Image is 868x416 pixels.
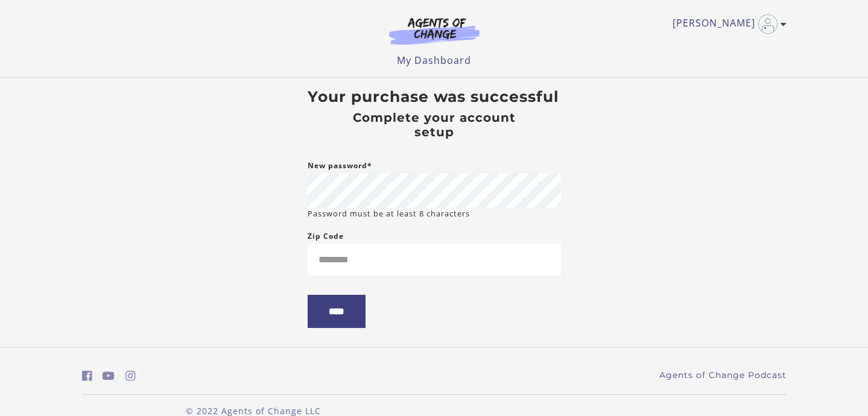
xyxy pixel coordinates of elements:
label: New password* [308,159,372,173]
a: Agents of Change Podcast [659,369,787,382]
a: https://www.instagram.com/agentsofchangeprep/ (Open in a new window) [125,367,136,385]
a: https://www.facebook.com/groups/aswbtestprep (Open in a new window) [82,367,92,385]
i: https://www.youtube.com/c/AgentsofChangeTestPrepbyMeaganMitchell (Open in a new window) [103,370,115,382]
i: https://www.instagram.com/agentsofchangeprep/ (Open in a new window) [125,370,136,382]
a: Toggle menu [673,14,781,34]
h4: Complete your account setup [333,110,536,139]
h3: Your purchase was successful [308,87,561,106]
label: Zip Code [308,229,344,244]
i: https://www.facebook.com/groups/aswbtestprep (Open in a new window) [82,370,92,382]
img: Agents of Change Logo [376,17,492,45]
a: https://www.youtube.com/c/AgentsofChangeTestPrepbyMeaganMitchell (Open in a new window) [103,367,115,385]
a: My Dashboard [397,54,471,67]
small: Password must be at least 8 characters [308,208,470,219]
